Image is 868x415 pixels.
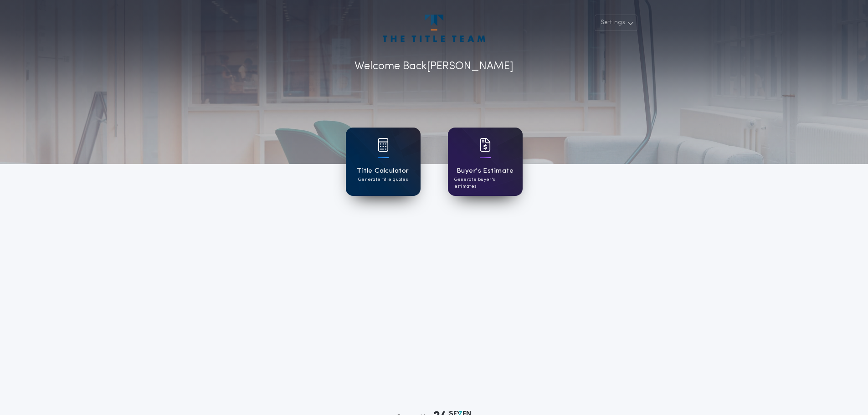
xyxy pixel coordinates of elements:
[378,138,389,152] img: card icon
[383,15,485,42] img: account-logo
[354,58,514,75] p: Welcome Back [PERSON_NAME]
[457,166,514,176] h1: Buyer's Estimate
[595,15,637,31] button: Settings
[358,176,408,183] p: Generate title quotes
[480,138,491,152] img: card icon
[357,166,409,176] h1: Title Calculator
[454,176,516,190] p: Generate buyer's estimates
[448,128,523,196] a: card iconBuyer's EstimateGenerate buyer's estimates
[346,128,421,196] a: card iconTitle CalculatorGenerate title quotes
